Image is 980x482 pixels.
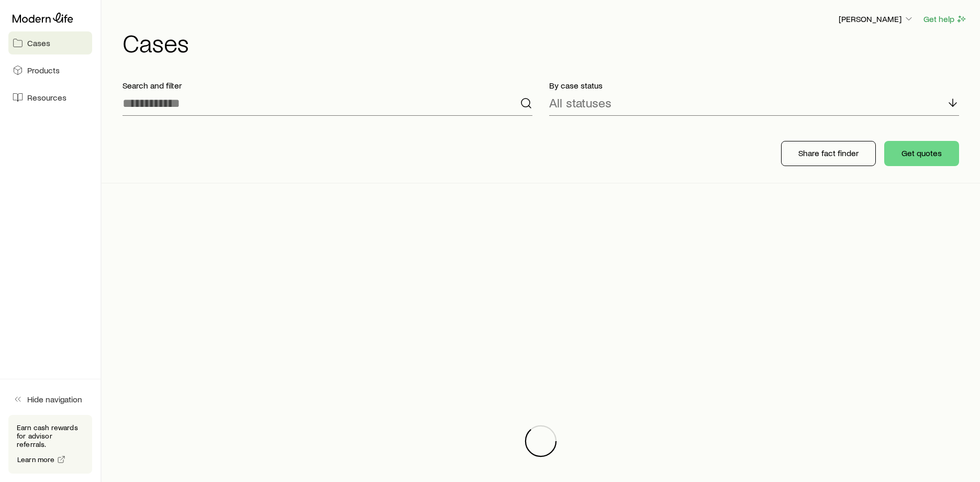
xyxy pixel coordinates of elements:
button: Share fact finder [781,141,876,166]
button: Get quotes [884,141,959,166]
span: Resources [27,92,66,103]
p: By case status [549,80,959,91]
span: Products [27,65,60,75]
p: Earn cash rewards for advisor referrals. [17,423,84,448]
div: Earn cash rewards for advisor referrals.Learn more [8,415,92,474]
p: Share fact finder [798,148,859,158]
a: Products [8,59,92,82]
a: Resources [8,86,92,109]
p: [PERSON_NAME] [839,14,914,24]
p: Search and filter [122,80,532,91]
button: Get help [923,13,967,25]
span: Cases [27,38,50,48]
button: Hide navigation [8,388,92,411]
p: All statuses [549,95,611,110]
h1: Cases [122,30,967,55]
a: Cases [8,31,92,54]
button: [PERSON_NAME] [838,13,915,26]
span: Hide navigation [27,394,82,404]
span: Learn more [17,456,55,463]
